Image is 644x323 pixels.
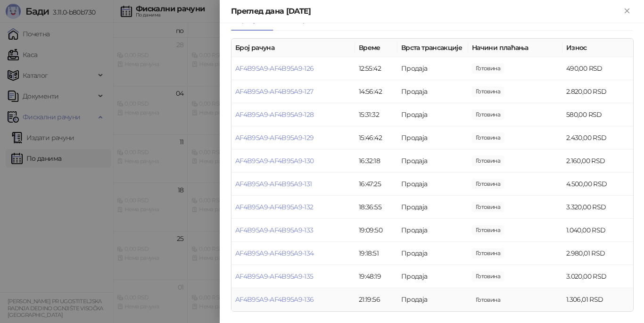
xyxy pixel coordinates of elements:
span: 1.040,00 [472,225,504,235]
td: 16:32:18 [355,149,397,173]
a: AF4B95A9-AF4B95A9-134 [235,249,314,257]
td: 18:36:55 [355,196,397,219]
td: Продаја [397,103,468,126]
span: 2.430,00 [472,133,504,143]
td: 3.320,00 RSD [562,196,633,219]
td: 14:56:42 [355,80,397,103]
td: 12:55:42 [355,57,397,80]
button: Close [621,6,633,17]
span: 2.820,00 [472,86,504,97]
a: AF4B95A9-AF4B95A9-133 [235,226,314,234]
td: 19:18:51 [355,242,397,265]
span: 580,00 [472,109,504,120]
td: 4.500,00 RSD [562,173,633,196]
th: Врста трансакције [397,39,468,57]
td: 15:46:42 [355,126,397,149]
td: Продаја [397,173,468,196]
th: Износ [562,39,633,57]
a: AF4B95A9-AF4B95A9-131 [235,180,312,188]
td: Продаја [397,57,468,80]
td: 1.040,00 RSD [562,219,633,242]
th: Време [355,39,397,57]
span: 490,00 [472,63,504,74]
span: 3.320,00 [472,202,504,212]
a: AF4B95A9-AF4B95A9-130 [235,157,314,165]
td: Продаја [397,242,468,265]
a: AF4B95A9-AF4B95A9-129 [235,133,314,142]
td: Продаја [397,80,468,103]
div: Преглед дана [DATE] [231,6,621,17]
td: 2.980,01 RSD [562,242,633,265]
a: AF4B95A9-AF4B95A9-126 [235,64,314,73]
span: 4.500,00 [472,179,504,189]
span: 3.020,00 [472,271,504,282]
td: 19:09:50 [355,219,397,242]
a: AF4B95A9-AF4B95A9-132 [235,203,314,211]
td: 3.020,00 RSD [562,265,633,288]
td: 2.430,00 RSD [562,126,633,149]
td: Продаја [397,288,468,311]
a: AF4B95A9-AF4B95A9-136 [235,295,314,304]
td: 16:47:25 [355,173,397,196]
td: 21:19:56 [355,288,397,311]
td: 15:31:32 [355,103,397,126]
a: AF4B95A9-AF4B95A9-135 [235,272,314,281]
td: 2.160,00 RSD [562,149,633,173]
td: Продаја [397,149,468,173]
span: 1.306,01 [472,295,504,305]
th: Начини плаћања [468,39,562,57]
td: Продаја [397,265,468,288]
td: Продаја [397,196,468,219]
td: Продаја [397,126,468,149]
td: 1.306,01 RSD [562,288,633,311]
a: AF4B95A9-AF4B95A9-128 [235,110,314,119]
span: 2.160,00 [472,156,504,166]
td: 490,00 RSD [562,57,633,80]
th: Број рачуна [231,39,355,57]
span: 2.980,01 [472,248,504,258]
td: 2.820,00 RSD [562,80,633,103]
td: 580,00 RSD [562,103,633,126]
td: Продаја [397,219,468,242]
td: 19:48:19 [355,265,397,288]
a: AF4B95A9-AF4B95A9-127 [235,87,314,96]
